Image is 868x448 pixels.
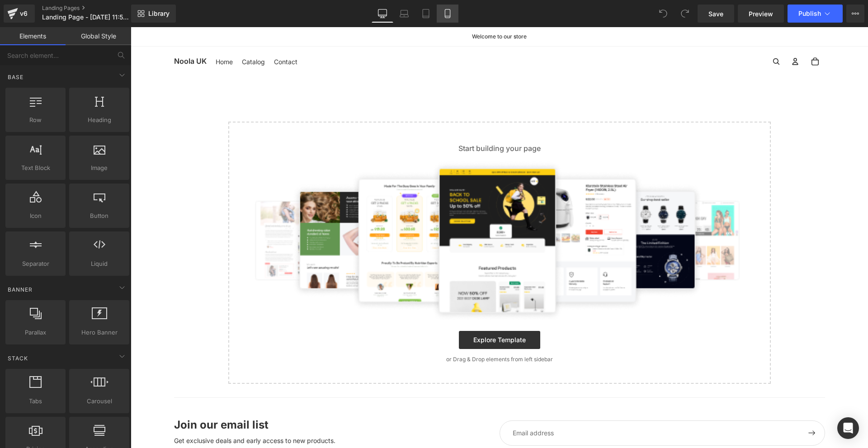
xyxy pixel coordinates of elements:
[636,24,656,44] button: Open search
[112,329,626,335] p: or Drag & Drop elements from left sidebar
[42,5,146,12] a: Landing Pages
[708,9,723,19] span: Save
[72,328,127,337] span: Hero Banner
[4,5,35,23] a: v6
[675,24,694,44] button: Open cart Total items in cart: 0
[655,24,675,44] button: Open account menu
[80,19,107,50] a: Home
[43,409,205,419] p: Get exclusive deals and early access to new products.
[131,5,176,23] a: New Library
[107,19,139,50] a: Catalog
[139,19,171,50] a: Contact
[369,393,694,419] input: Email address
[8,115,63,125] span: Row
[8,259,63,269] span: Separator
[749,9,773,19] span: Preview
[654,5,672,23] button: Undo
[393,5,415,23] a: Laptop
[7,73,24,81] span: Base
[673,397,690,415] button: Sign up
[372,5,393,23] a: Desktop
[111,29,134,40] span: Catalog
[148,9,170,18] span: Library
[43,24,76,44] a: Noola UK
[676,5,694,23] button: Redo
[8,396,63,406] span: Tabs
[798,10,821,17] span: Publish
[8,211,63,221] span: Icon
[43,28,76,40] span: Noola UK
[738,5,784,23] a: Preview
[18,8,29,19] div: v6
[788,5,843,23] button: Publish
[837,417,859,439] div: Open Intercom Messenger
[72,211,127,221] span: Button
[7,285,33,294] span: Banner
[8,328,63,337] span: Parallax
[72,163,127,173] span: Image
[72,259,127,269] span: Liquid
[66,27,131,45] a: Global Style
[85,29,102,40] span: Home
[215,7,523,12] p: Welcome to our store
[437,5,458,23] a: Mobile
[328,304,410,322] a: Explore Template
[43,392,138,403] p: Join our email list
[72,115,127,125] span: Heading
[143,29,167,40] span: Contact
[42,14,129,21] span: Landing Page - [DATE] 11:54:57
[72,396,127,406] span: Carousel
[7,354,29,363] span: Stack
[415,5,437,23] a: Tablet
[846,5,864,23] button: More
[112,116,626,127] p: Start building your page
[8,163,63,173] span: Text Block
